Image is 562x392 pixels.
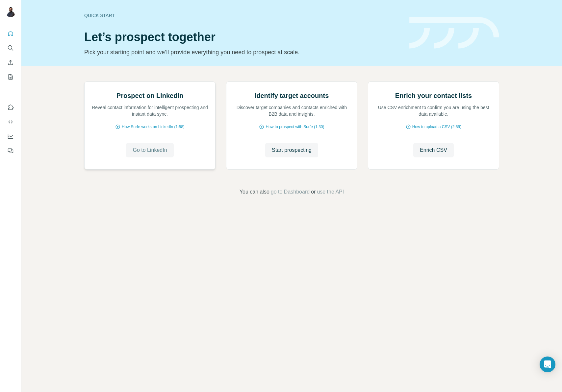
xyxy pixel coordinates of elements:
button: Use Surfe API [5,116,16,128]
button: Go to LinkedIn [126,143,173,157]
div: Quick start [84,12,401,19]
h2: Prospect on LinkedIn [116,91,183,100]
p: Use CSV enrichment to confirm you are using the best data available. [375,104,492,117]
button: Feedback [5,145,16,157]
button: Start prospecting [265,143,318,157]
button: Enrich CSV [413,143,454,157]
button: Dashboard [5,130,16,142]
span: or [311,188,316,196]
button: My lists [5,71,16,83]
span: Start prospecting [272,146,312,154]
button: Search [5,42,16,54]
h1: Let’s prospect together [84,31,401,44]
p: Discover target companies and contacts enriched with B2B data and insights. [233,104,350,117]
h2: Identify target accounts [255,91,329,100]
span: How to upload a CSV (2:59) [412,124,461,130]
span: How Surfe works on LinkedIn (1:58) [122,124,185,130]
p: Pick your starting point and we’ll provide everything you need to prospect at scale. [84,48,401,57]
span: Enrich CSV [420,146,447,154]
button: Quick start [5,28,16,39]
p: Reveal contact information for intelligent prospecting and instant data sync. [91,104,209,117]
span: You can also [240,188,269,196]
div: Open Intercom Messenger [540,357,555,372]
img: banner [409,17,499,49]
span: How to prospect with Surfe (1:30) [266,124,324,130]
button: use the API [317,188,344,196]
img: Avatar [5,7,16,17]
button: Enrich CSV [5,57,16,68]
button: go to Dashboard [271,188,310,196]
span: Go to LinkedIn [133,146,167,154]
button: Use Surfe on LinkedIn [5,102,16,113]
h2: Enrich your contact lists [395,91,472,100]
